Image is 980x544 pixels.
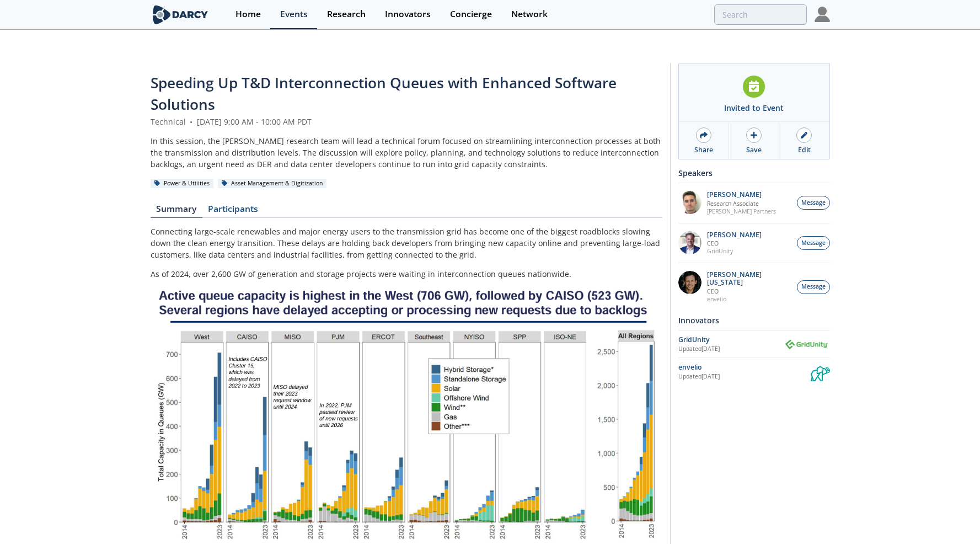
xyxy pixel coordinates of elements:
[280,10,308,19] div: Events
[151,116,662,127] div: Technical [DATE] 9:00 AM - 10:00 AM PDT
[797,236,830,250] button: Message
[450,10,492,19] div: Concierge
[746,145,762,155] div: Save
[707,295,791,303] p: envelio
[707,239,762,247] p: CEO
[797,280,830,294] button: Message
[678,345,784,354] div: Updated [DATE]
[678,362,811,372] div: envelio
[151,205,202,218] a: Summary
[707,200,776,207] p: Research Associate
[151,5,211,24] img: logo-wide.svg
[235,10,261,19] div: Home
[707,207,776,215] p: [PERSON_NAME] Partners
[678,311,830,330] div: Innovators
[678,335,784,345] div: GridUnity
[784,337,830,351] img: GridUnity
[714,4,807,25] input: Advanced Search
[801,282,826,291] span: Message
[511,10,548,19] div: Network
[385,10,431,19] div: Innovators
[798,145,811,155] div: Edit
[188,116,195,127] span: •
[151,226,662,260] p: Connecting large-scale renewables and major energy users to the transmission grid has become one ...
[678,163,830,183] div: Speakers
[707,231,762,239] p: [PERSON_NAME]
[678,191,701,214] img: f1d2b35d-fddb-4a25-bd87-d4d314a355e9
[811,362,830,381] img: envelio
[801,239,826,248] span: Message
[202,205,264,218] a: Participants
[678,372,811,381] div: Updated [DATE]
[801,199,826,207] span: Message
[151,268,662,280] p: As of 2024, over 2,600 GW of generation and storage projects were waiting in interconnection queu...
[707,191,776,199] p: [PERSON_NAME]
[815,7,830,22] img: Profile
[724,102,784,114] div: Invited to Event
[797,196,830,210] button: Message
[327,10,366,19] div: Research
[678,334,830,354] a: GridUnity Updated[DATE] GridUnity
[694,145,713,155] div: Share
[151,135,662,170] div: In this session, the [PERSON_NAME] research team will lead a technical forum focused on streamlin...
[707,247,762,255] p: GridUnity
[779,122,829,159] a: Edit
[151,73,617,114] span: Speeding Up T&D Interconnection Queues with Enhanced Software Solutions
[218,179,327,189] div: Asset Management & Digitization
[678,271,701,294] img: 1b183925-147f-4a47-82c9-16eeeed5003c
[678,362,830,381] a: envelio Updated[DATE] envelio
[707,287,791,295] p: CEO
[151,179,214,189] div: Power & Utilities
[934,500,969,533] iframe: chat widget
[678,231,701,254] img: d42dc26c-2a28-49ac-afde-9b58c84c0349
[707,271,791,286] p: [PERSON_NAME][US_STATE]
